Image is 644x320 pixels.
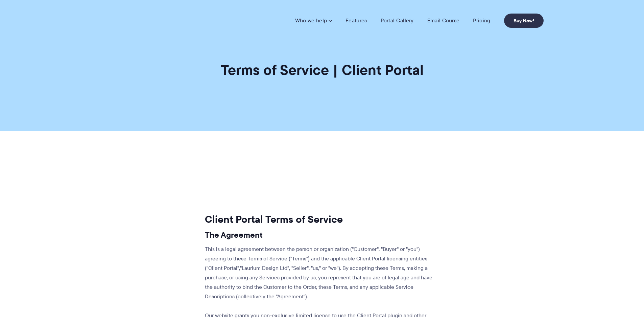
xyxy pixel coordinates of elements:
a: Email Course [427,17,460,24]
p: This is a legal agreement between the person or organization ("Customer", "Buyer" or "you") agree... [205,244,435,301]
a: Pricing [473,17,490,24]
h2: Client Portal Terms of Service [205,213,435,226]
a: Who we help [295,17,332,24]
a: Features [345,17,367,24]
a: Portal Gallery [381,17,414,24]
a: Buy Now! [504,14,544,28]
h1: Terms of Service | Client Portal [221,61,424,79]
h3: The Agreement [205,230,435,240]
